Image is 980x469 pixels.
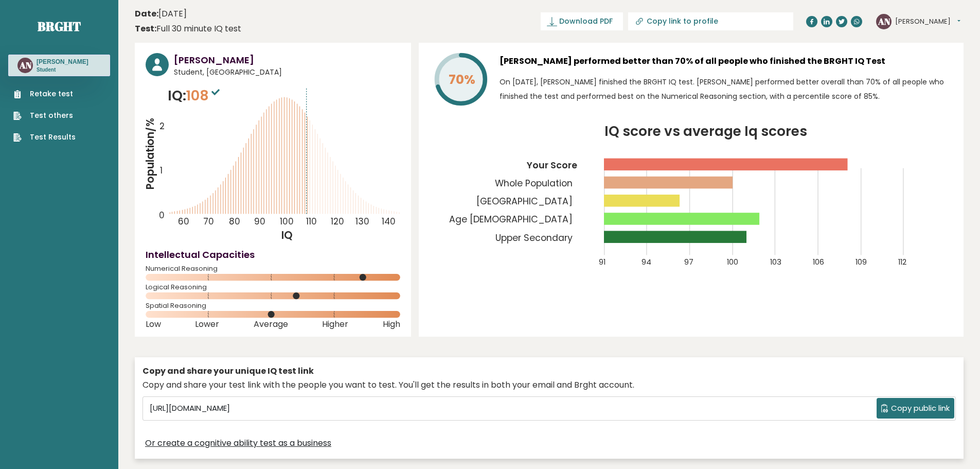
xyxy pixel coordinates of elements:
button: [PERSON_NAME] [895,16,960,27]
tspan: Your Score [526,159,577,171]
span: Lower [195,322,219,326]
span: Average [254,322,288,326]
tspan: 112 [898,257,906,267]
a: Test others [13,110,76,121]
div: Full 30 minute IQ test [135,23,241,35]
tspan: Population/% [143,118,157,190]
tspan: 109 [856,257,867,267]
tspan: IQ score vs average Iq scores [604,121,807,141]
span: Numerical Reasoning [146,267,400,271]
p: IQ: [168,85,222,106]
span: 108 [186,86,222,105]
a: Download PDF [541,12,623,30]
span: Logical Reasoning [146,285,400,289]
tspan: 0 [159,209,165,221]
tspan: 130 [356,215,370,228]
span: Download PDF [559,16,613,27]
a: Or create a cognitive ability test as a business [145,437,331,449]
time: [DATE] [135,8,187,20]
p: On [DATE], [PERSON_NAME] finished the BRGHT IQ test. [PERSON_NAME] performed better overall than ... [500,75,953,103]
tspan: 94 [642,257,651,267]
span: Copy public link [891,403,950,414]
tspan: 106 [813,257,824,267]
tspan: 103 [770,257,781,267]
tspan: Upper Secondary [495,232,573,244]
tspan: 91 [599,257,605,267]
a: Test Results [13,132,76,143]
tspan: 120 [331,215,344,228]
h4: Intellectual Capacities [146,248,400,262]
span: Spatial Reasoning [146,304,400,308]
tspan: 1 [160,164,163,177]
tspan: Whole Population [495,177,573,189]
span: Low [146,322,161,326]
tspan: Age [DEMOGRAPHIC_DATA] [449,213,573,225]
tspan: 70 [203,215,214,228]
div: Copy and share your test link with the people you want to test. You'll get the results in both yo... [142,379,956,391]
tspan: 2 [159,120,165,133]
a: Brght [38,18,81,34]
div: Copy and share your unique IQ test link [142,365,956,377]
tspan: 80 [229,215,240,228]
tspan: IQ [282,228,293,242]
span: High [383,322,400,326]
tspan: 140 [382,215,396,228]
tspan: 90 [254,215,265,228]
tspan: [GEOGRAPHIC_DATA] [476,195,573,207]
text: AN [878,15,890,27]
tspan: 100 [727,257,738,267]
span: Student, [GEOGRAPHIC_DATA] [174,67,400,78]
tspan: 110 [306,215,317,228]
b: Date: [135,8,158,20]
button: Copy public link [877,398,954,419]
p: Student [37,66,88,74]
a: Retake test [13,89,76,99]
h3: [PERSON_NAME] [174,53,400,67]
tspan: 97 [684,257,693,267]
tspan: 70% [449,71,475,89]
h3: [PERSON_NAME] [37,58,88,66]
b: Test: [135,23,156,34]
text: AN [19,59,32,71]
h3: [PERSON_NAME] performed better than 70% of all people who finished the BRGHT IQ Test [500,53,953,70]
span: Higher [322,322,348,326]
tspan: 100 [280,215,294,228]
tspan: 60 [178,215,189,228]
